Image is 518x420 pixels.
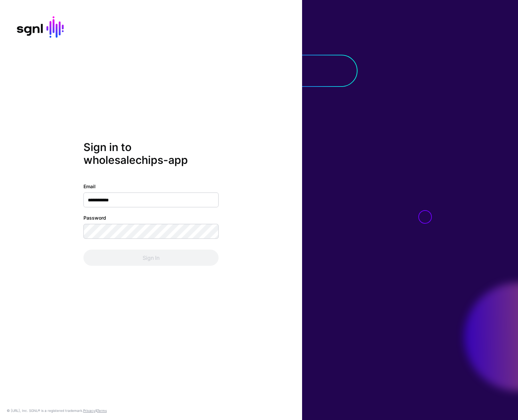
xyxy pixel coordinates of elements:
label: Password [83,214,106,221]
a: Privacy [83,409,95,413]
a: Terms [97,409,107,413]
h2: Sign in to wholesalechips-app [83,141,219,167]
label: Email [83,183,96,190]
div: © [URL], Inc. SGNL® is a registered trademark. & [7,408,107,413]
